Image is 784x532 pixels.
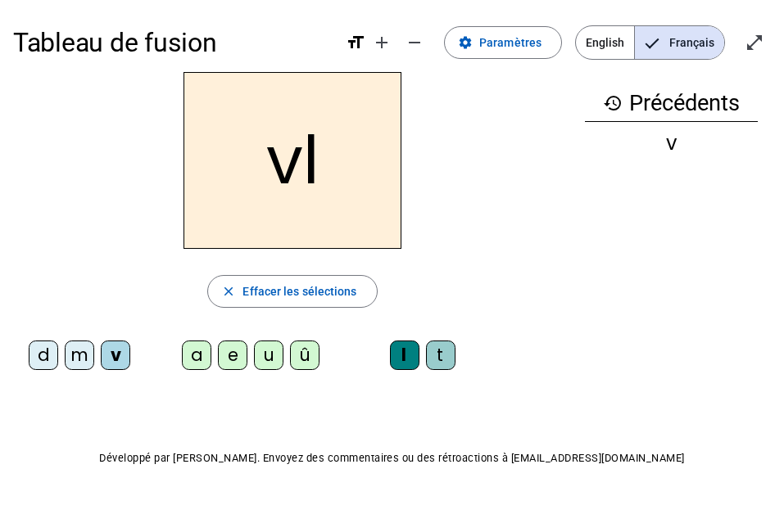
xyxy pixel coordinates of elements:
[290,340,319,370] div: û
[346,33,365,52] mat-icon: format_size
[254,340,283,370] div: u
[221,284,236,299] mat-icon: close
[65,340,94,370] div: m
[426,340,455,370] div: t
[184,72,401,249] h2: vl
[390,340,419,370] div: l
[101,340,130,370] div: v
[635,26,724,59] span: Français
[242,282,356,301] span: Effacer les sélections
[479,33,542,52] span: Paramètres
[745,33,764,52] mat-icon: open_in_full
[372,33,392,52] mat-icon: add
[29,340,58,370] div: d
[207,275,377,308] button: Effacer les sélections
[13,16,333,69] h1: Tableau de fusion
[575,25,725,60] mat-button-toggle-group: Language selection
[585,133,758,153] div: v
[365,26,398,59] button: Augmenter la taille de la police
[585,85,758,122] h3: Précédents
[603,93,623,113] mat-icon: history
[182,340,211,370] div: a
[218,340,247,370] div: e
[576,26,634,59] span: English
[405,33,424,52] mat-icon: remove
[458,35,473,50] mat-icon: settings
[738,26,771,59] button: Entrer en plein écran
[444,26,562,59] button: Paramètres
[13,449,771,468] p: Développé par [PERSON_NAME]. Envoyez des commentaires ou des rétroactions à [EMAIL_ADDRESS][DOMAI...
[398,26,431,59] button: Diminuer la taille de la police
